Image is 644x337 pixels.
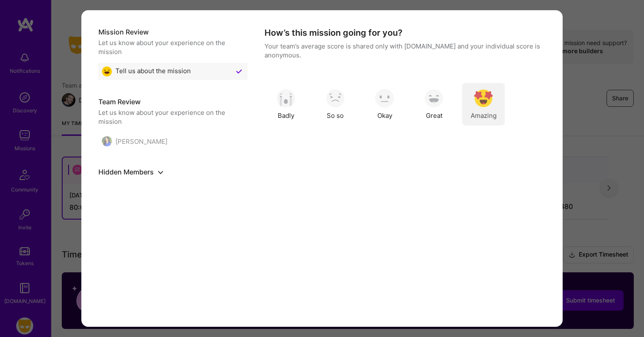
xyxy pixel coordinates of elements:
span: Badly [278,111,294,120]
button: show or hide hidden members [155,167,166,177]
h5: Hidden Members [98,167,247,177]
span: Tell us about the mission [115,66,191,77]
img: soso [425,89,443,108]
h4: How’s this mission going for you? [264,27,402,38]
span: Okay [377,111,392,120]
span: Great [426,111,443,120]
img: Ruchi Palod [102,136,112,146]
span: So so [327,111,344,120]
div: Let us know about your experience on the mission [98,38,247,56]
img: soso [375,89,394,108]
img: Great emoji [102,66,112,77]
img: soso [276,89,295,108]
i: icon ArrowDownBlack [158,170,164,175]
h5: Mission Review [98,27,247,37]
h5: Team Review [98,97,247,106]
div: Let us know about your experience on the mission [98,108,247,126]
img: soso [326,89,345,108]
div: [PERSON_NAME] [102,136,167,146]
img: Checkmark [234,66,244,77]
img: soso [474,89,493,108]
p: Your team’s average score is shared only with [DOMAIN_NAME] and your individual score is anonymous. [264,42,546,60]
div: modal [81,10,563,327]
span: Amazing [471,111,497,120]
